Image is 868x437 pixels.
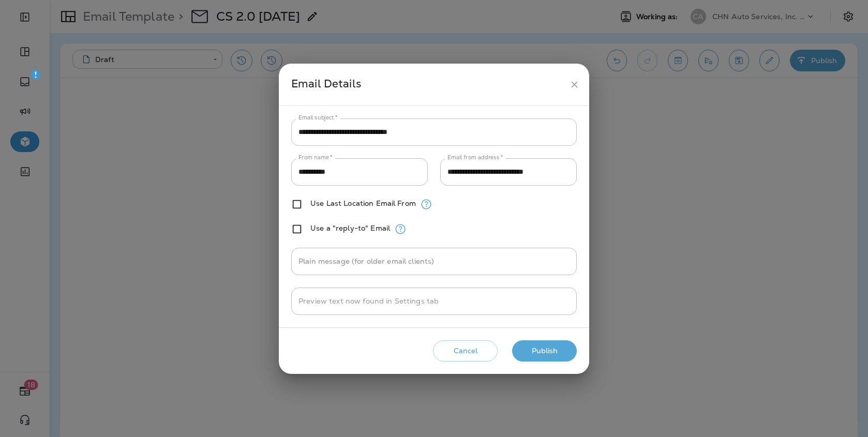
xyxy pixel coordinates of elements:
label: Email from address [447,154,503,161]
button: Publish [512,340,577,361]
label: Use Last Location Email From [310,199,416,207]
div: Email Details [291,75,565,94]
label: Email subject [298,114,338,122]
label: From name [298,154,333,161]
button: close [565,75,584,94]
button: Cancel [433,340,498,361]
label: Use a "reply-to" Email [310,224,390,232]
